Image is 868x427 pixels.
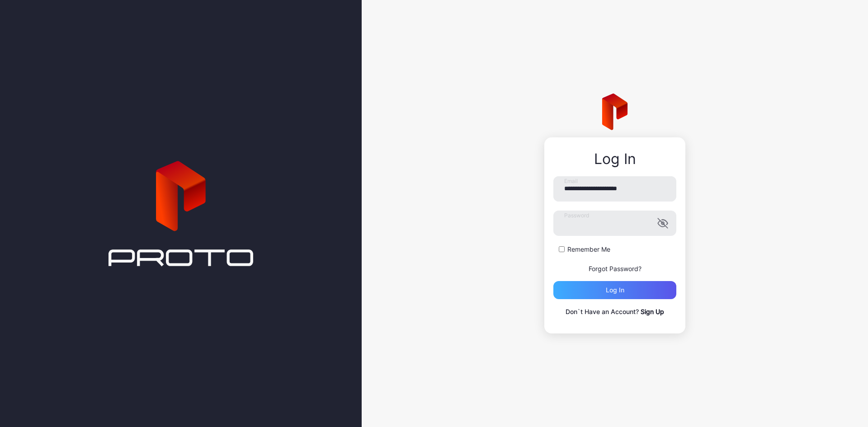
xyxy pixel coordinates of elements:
div: Log In [553,151,676,167]
button: Log in [553,281,676,299]
input: Password [553,211,676,236]
p: Don`t Have an Account? [553,306,676,317]
div: Log in [606,286,624,294]
label: Remember Me [567,245,610,254]
button: Password [657,218,668,229]
input: Email [553,176,676,202]
a: Sign Up [641,308,664,315]
a: Forgot Password? [589,265,642,272]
